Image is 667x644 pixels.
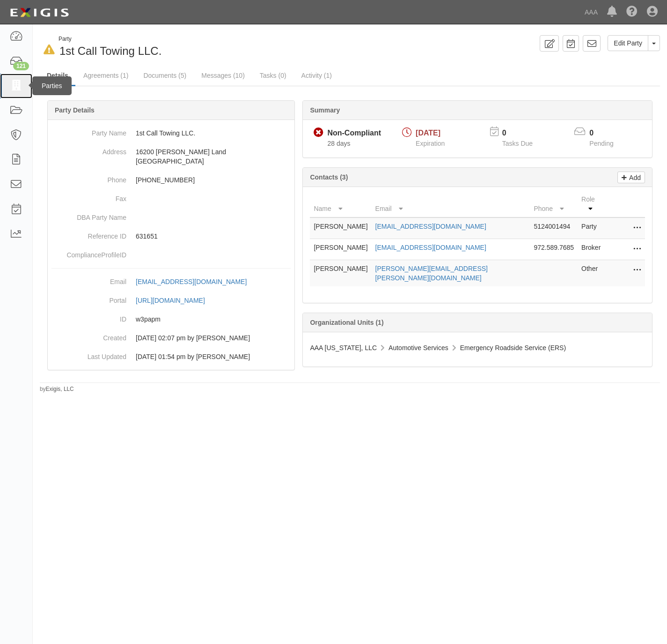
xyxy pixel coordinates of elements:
dt: Email [51,272,126,286]
span: AAA [US_STATE], LLC [310,344,377,352]
dt: ID [51,310,126,324]
dt: ComplianceProfileID [51,246,126,260]
a: Exigis, LLC [46,386,74,392]
th: Name [310,191,371,217]
dt: Portal [51,291,126,305]
a: AAA [580,3,602,22]
dt: Phone [51,171,126,185]
b: Party Details [55,106,95,114]
td: [PERSON_NAME] [310,260,371,287]
th: Role [578,191,608,217]
dd: [PHONE_NUMBER] [51,171,291,189]
p: 0 [502,128,544,139]
dd: 16200 [PERSON_NAME] Land [GEOGRAPHIC_DATA] [51,142,291,171]
span: [DATE] [416,129,440,137]
a: [PERSON_NAME][EMAIL_ADDRESS][PERSON_NAME][DOMAIN_NAME] [375,265,488,282]
div: 1st Call Towing LLC. [40,35,343,59]
i: Non-Compliant [314,128,323,138]
dt: Address [51,142,126,157]
span: Expiration [416,140,445,147]
p: 0 [589,128,625,139]
a: Agreements (1) [76,66,135,85]
p: Add [627,172,641,183]
td: Party [578,217,608,239]
a: [EMAIL_ADDRESS][DOMAIN_NAME] [375,244,486,251]
a: [EMAIL_ADDRESS][DOMAIN_NAME] [375,223,486,230]
span: Pending [589,140,613,147]
dd: w3papm [51,310,291,329]
a: Tasks (0) [253,66,293,85]
td: [PERSON_NAME] [310,217,371,239]
dt: DBA Party Name [51,208,126,222]
dd: 11/25/2024 01:54 pm by Benjamin Tully [51,347,291,366]
a: Documents (5) [136,66,193,85]
div: 121 [13,62,29,70]
i: Help Center - Complianz [626,7,638,18]
div: Non-Compliant [327,128,381,139]
span: Automotive Services [388,344,448,352]
p: 631651 [136,232,291,241]
dt: Reference ID [51,227,126,241]
span: 1st Call Towing LLC. [59,45,161,57]
dt: Created [51,329,126,343]
div: Party [59,35,161,43]
span: Emergency Roadside Service (ERS) [460,344,566,352]
dd: 1st Call Towing LLC. [51,124,291,142]
span: Since 08/19/2025 [327,140,350,147]
a: Messages (10) [194,66,252,85]
th: Phone [530,191,578,217]
b: Contacts (3) [310,173,348,181]
th: Email [372,191,530,217]
div: Parties [32,76,72,95]
dt: Fax [51,189,126,203]
a: Edit Party [608,35,648,51]
td: Broker [578,239,608,260]
i: In Default since 09/02/2025 [44,45,55,55]
img: logo-5460c22ac91f19d4615b14bd174203de0afe785f0fc80cf4dbbc73dc1793850b.png [7,4,72,21]
span: Tasks Due [502,140,533,147]
dd: 07/20/2023 02:07 pm by Samantha Molina [51,329,291,347]
dt: Party Name [51,124,126,138]
a: [URL][DOMAIN_NAME] [136,297,215,304]
td: Other [578,260,608,287]
td: 972.589.7685 [530,239,578,260]
b: Organizational Units (1) [310,319,383,326]
td: [PERSON_NAME] [310,239,371,260]
a: [EMAIL_ADDRESS][DOMAIN_NAME] [136,278,257,285]
div: [EMAIL_ADDRESS][DOMAIN_NAME] [136,277,247,286]
b: Summary [310,106,340,114]
small: by [40,385,74,393]
td: 5124001494 [530,217,578,239]
a: Add [617,172,645,183]
dt: Last Updated [51,347,126,361]
a: Activity (1) [294,66,339,85]
a: Details [40,66,75,86]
